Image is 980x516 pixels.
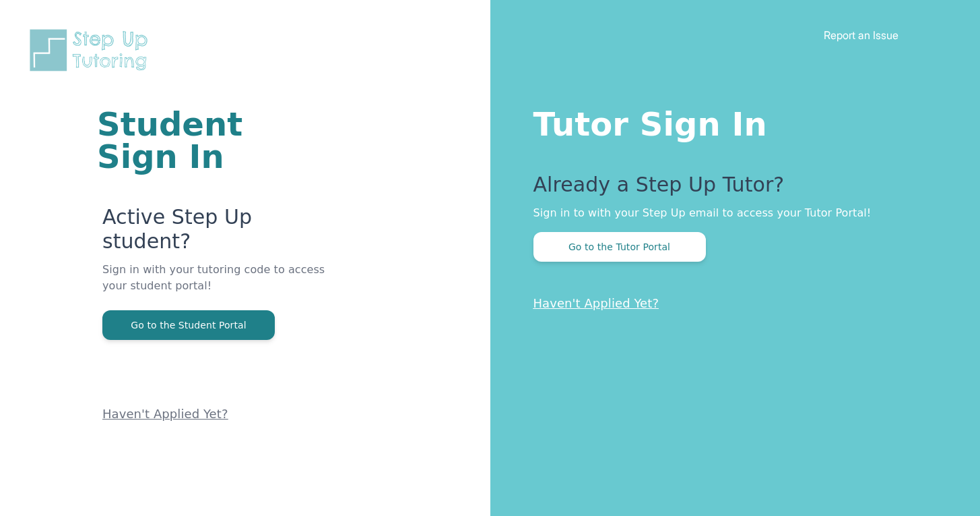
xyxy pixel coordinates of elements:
h1: Tutor Sign In [533,103,927,140]
img: Step Up Tutoring horizontal logo [27,27,156,74]
p: Active Step Up student? [102,205,329,262]
a: Report an Issue [824,28,899,42]
a: Haven't Applied Yet? [102,407,228,421]
p: Sign in to with your Step Up email to access your Tutor Portal! [533,205,927,221]
p: Sign in with your tutoring code to access your student portal! [102,262,329,310]
h1: Student Sign In [97,108,329,173]
a: Haven't Applied Yet? [533,296,659,310]
p: Already a Step Up Tutor? [533,173,927,205]
a: Go to the Tutor Portal [533,240,706,253]
a: Go to the Student Portal [102,318,275,331]
button: Go to the Tutor Portal [533,232,706,262]
button: Go to the Student Portal [102,310,275,340]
